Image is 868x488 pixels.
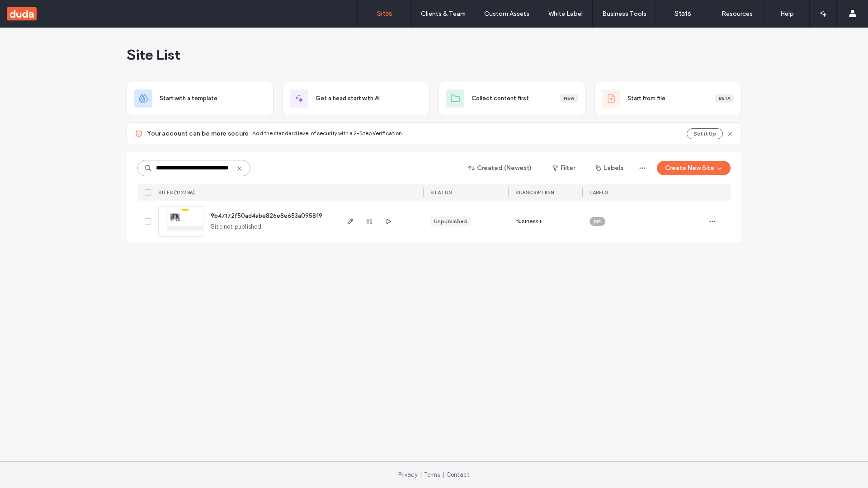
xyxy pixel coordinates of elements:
[560,94,578,103] div: New
[675,9,691,18] label: Stats
[252,130,403,136] span: Add the standard level of security with a 2-Step Verification.
[127,46,180,64] span: Site List
[424,471,440,478] a: Terms
[430,189,452,196] span: STATUS
[687,128,723,139] button: Set it Up
[715,94,734,103] div: Beta
[594,82,741,115] div: Start from fileBeta
[472,94,529,103] span: Collect content first
[590,189,608,196] span: LABELS
[722,10,753,18] label: Resources
[211,212,322,219] a: 9b47172f50ad4abe826e8e653a0958f9
[442,471,444,478] span: |
[283,82,429,115] div: Get a head start with AI
[421,10,466,18] label: Clients & Team
[543,161,584,175] button: Filter
[127,82,274,115] div: Start with a template
[147,129,249,138] span: Your account can be more secure
[316,94,380,103] span: Get a head start with AI
[515,189,554,196] span: SUBSCRIPTION
[434,217,467,225] div: Unpublished
[160,94,217,103] span: Start with a template
[593,217,602,225] span: API
[211,222,262,231] span: Site not published
[377,9,392,18] label: Sites
[627,94,665,103] span: Start from file
[398,471,418,478] a: Privacy
[158,189,195,196] span: SITES (1/2786)
[484,10,529,18] label: Custom Assets
[439,82,585,115] div: Collect content firstNew
[446,471,470,478] a: Contact
[548,10,583,18] label: White Label
[588,161,632,175] button: Labels
[461,161,540,175] button: Created (Newest)
[657,161,731,175] button: Create New Site
[780,10,794,18] label: Help
[602,10,646,18] label: Business Tools
[515,217,542,226] span: Business+
[420,471,422,478] span: |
